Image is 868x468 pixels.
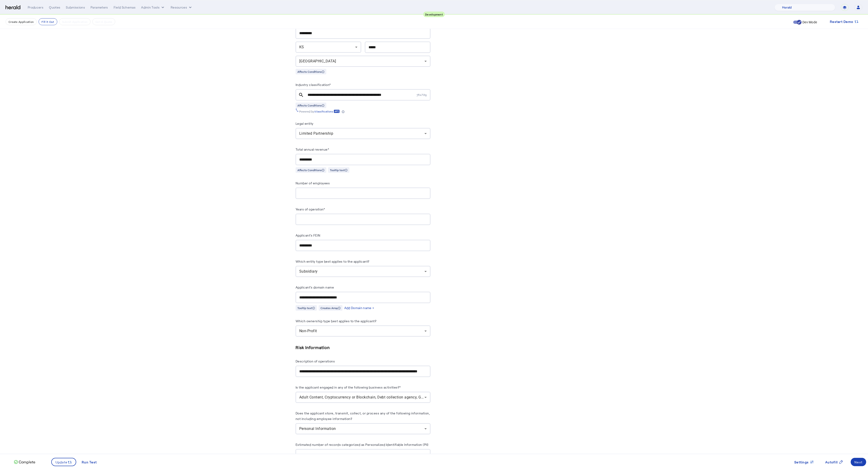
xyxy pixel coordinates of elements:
a: /classifications [314,109,340,113]
button: Next [851,458,866,466]
button: Run Test [78,458,100,466]
label: Description of operations [296,359,335,363]
span: [GEOGRAPHIC_DATA] [299,59,336,63]
label: Applicant's FEIN [296,233,321,237]
div: Add Domain name + [344,306,375,310]
label: Which entity type best applies to the applicant? [296,259,369,263]
h5: Risk Information [296,344,430,351]
div: Powered by [299,109,345,113]
button: Resources dropdown menu [171,5,193,10]
div: Development [423,12,445,17]
span: Non-Profit [299,329,317,333]
label: Which ownership type best applies to the applicant? [296,319,377,323]
div: Submissions [66,5,85,10]
span: KS [299,45,304,49]
div: Run Test [82,460,97,465]
label: Industry classification* [296,83,331,87]
p: Complete [18,459,35,465]
button: Update [51,458,76,466]
div: Producers [28,5,43,10]
button: Restart Demo [826,18,862,26]
div: Parameters [91,5,108,10]
button: Submit Application [59,18,91,25]
button: internal dropdown menu [141,5,165,10]
button: Autofill [822,458,847,466]
button: Settings [791,458,818,466]
label: Years of operation* [296,207,325,211]
div: Field Schemas [114,5,136,10]
button: Create Application [6,18,37,25]
span: Update [55,460,68,465]
span: Restart Demo [830,19,853,24]
span: Settings [794,460,809,465]
mat-icon: search [296,92,307,98]
label: Number of employees [296,181,330,185]
label: Estimated number of records categorized as Personalized Identifiable Information (PII) [296,443,429,447]
img: Herald Logo [6,5,20,10]
label: Dev Mode [801,20,817,24]
div: Affects Conditions [296,167,326,173]
div: Affects Conditions [296,103,326,108]
span: Adult Content, Cryptocurrency or Blockchain, Debt collection agency, Gambling, Data aggregation, ... [299,395,494,399]
div: Tooltip text [328,167,349,173]
div: Next [854,460,862,465]
span: Personal Information [299,426,336,431]
label: Total annual revenue* [296,147,329,151]
label: Legal entity [296,122,314,125]
span: Limited Partnership [299,131,333,136]
div: Tooltip text [296,305,317,311]
div: Creates Array [319,305,342,311]
span: Autofill [825,460,838,465]
label: Does the applicant store, transmit, collect, or process any of the following information, not inc... [296,411,430,421]
label: Is the applicant engaged in any of the following business activities?* [296,385,401,389]
button: Fill it Out [39,18,57,25]
div: Quotes [49,5,60,10]
label: Applicant's domain name [296,285,334,289]
div: Affects Conditions [296,69,326,74]
span: j5x72g [416,93,430,97]
button: Get A Quote [92,18,115,25]
span: Subsidiary [299,269,318,274]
